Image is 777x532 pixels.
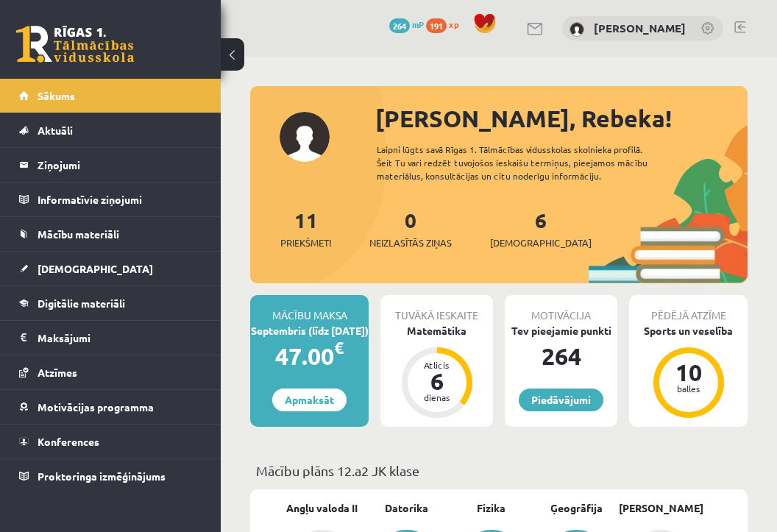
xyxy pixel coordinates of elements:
[426,18,466,30] a: 191 xp
[415,369,459,393] div: 6
[38,435,99,448] span: Konferences
[272,389,347,411] a: Apmaksāt
[377,143,675,182] div: Laipni lūgts savā Rīgas 1. Tālmācības vidusskolas skolnieka profilā. Šeit Tu vari redzēt tuvojošo...
[385,500,428,516] a: Datorika
[286,500,358,516] a: Angļu valoda II
[389,18,424,30] a: 264 mP
[38,89,75,102] span: Sākums
[38,262,153,275] span: [DEMOGRAPHIC_DATA]
[334,337,344,358] span: €
[449,18,458,30] span: xp
[19,321,202,355] a: Maksājumi
[415,393,459,402] div: dienas
[594,21,686,35] a: [PERSON_NAME]
[519,389,603,411] a: Piedāvājumi
[280,207,331,250] a: 11Priekšmeti
[38,227,119,241] span: Mācību materiāli
[19,79,202,113] a: Sākums
[38,366,77,379] span: Atzīmes
[38,182,202,216] legend: Informatīvie ziņojumi
[38,400,154,414] span: Motivācijas programma
[426,18,447,33] span: 191
[19,252,202,285] a: [DEMOGRAPHIC_DATA]
[380,323,493,420] a: Matemātika Atlicis 6 dienas
[19,355,202,389] a: Atzīmes
[19,182,202,216] a: Informatīvie ziņojumi
[477,500,505,516] a: Fizika
[375,101,748,136] div: [PERSON_NAME], Rebeka!
[38,321,202,355] legend: Maksājumi
[280,235,331,250] span: Priekšmeti
[38,124,73,137] span: Aktuāli
[19,113,202,147] a: Aktuāli
[505,338,617,374] div: 264
[250,338,369,374] div: 47.00
[19,390,202,424] a: Motivācijas programma
[389,18,410,33] span: 264
[19,148,202,182] a: Ziņojumi
[667,384,711,393] div: balles
[250,323,369,338] div: Septembris (līdz [DATE])
[629,295,748,323] div: Pēdējā atzīme
[667,361,711,384] div: 10
[550,500,603,516] a: Ģeogrāfija
[505,295,617,323] div: Motivācija
[412,18,424,30] span: mP
[369,207,452,250] a: 0Neizlasītās ziņas
[16,26,134,63] a: Rīgas 1. Tālmācības vidusskola
[505,323,617,338] div: Tev pieejamie punkti
[619,500,703,516] a: [PERSON_NAME]
[380,295,493,323] div: Tuvākā ieskaite
[19,286,202,320] a: Digitālie materiāli
[19,459,202,493] a: Proktoringa izmēģinājums
[415,361,459,369] div: Atlicis
[490,235,592,250] span: [DEMOGRAPHIC_DATA]
[38,297,125,310] span: Digitālie materiāli
[19,425,202,458] a: Konferences
[570,22,584,37] img: Rebeka Trofimova
[629,323,748,338] div: Sports un veselība
[38,469,166,483] span: Proktoringa izmēģinājums
[38,148,202,182] legend: Ziņojumi
[19,217,202,251] a: Mācību materiāli
[380,323,493,338] div: Matemātika
[256,461,742,480] p: Mācību plāns 12.a2 JK klase
[490,207,592,250] a: 6[DEMOGRAPHIC_DATA]
[629,323,748,420] a: Sports un veselība 10 balles
[369,235,452,250] span: Neizlasītās ziņas
[250,295,369,323] div: Mācību maksa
